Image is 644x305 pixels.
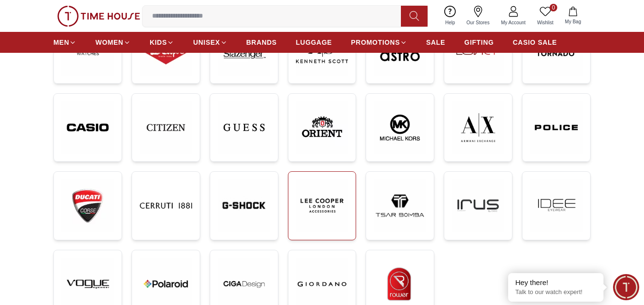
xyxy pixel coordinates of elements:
span: Wishlist [533,19,557,26]
img: ... [61,179,114,232]
img: ... [452,179,504,232]
a: Our Stores [461,4,495,28]
img: ... [218,101,270,154]
a: WOMEN [95,34,131,51]
img: ... [140,179,192,232]
span: CASIO SALE [513,38,557,47]
img: ... [61,101,114,154]
span: Our Stores [463,19,493,26]
span: 0 [550,4,557,11]
span: WOMEN [95,38,123,47]
img: ... [374,101,426,154]
img: ... [57,6,140,27]
span: BRANDS [246,38,277,47]
a: SALE [426,34,445,51]
span: LUGGAGE [296,38,332,47]
p: Talk to our watch expert! [515,288,596,296]
span: My Account [497,19,530,26]
img: ... [140,101,192,154]
span: GIFTING [464,38,494,47]
a: LUGGAGE [296,34,332,51]
span: PROMOTIONS [351,38,400,47]
img: ... [452,101,504,154]
span: UNISEX [193,38,220,47]
span: KIDS [150,38,167,47]
a: KIDS [150,34,174,51]
a: CASIO SALE [513,34,557,51]
img: ... [296,179,348,232]
a: PROMOTIONS [351,34,407,51]
span: SALE [426,38,445,47]
a: GIFTING [464,34,494,51]
span: MEN [53,38,69,47]
a: MEN [53,34,76,51]
img: ... [296,101,348,154]
a: 0Wishlist [532,4,559,28]
img: ... [530,179,583,232]
a: Help [440,4,461,28]
img: ... [374,179,426,232]
div: Hey there! [515,278,596,287]
a: UNISEX [193,34,227,51]
img: ... [530,101,583,154]
a: BRANDS [246,34,277,51]
span: My Bag [561,18,585,25]
div: Chat Widget [613,274,639,300]
img: ... [218,179,270,232]
button: My Bag [559,5,587,27]
span: Help [441,19,459,26]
